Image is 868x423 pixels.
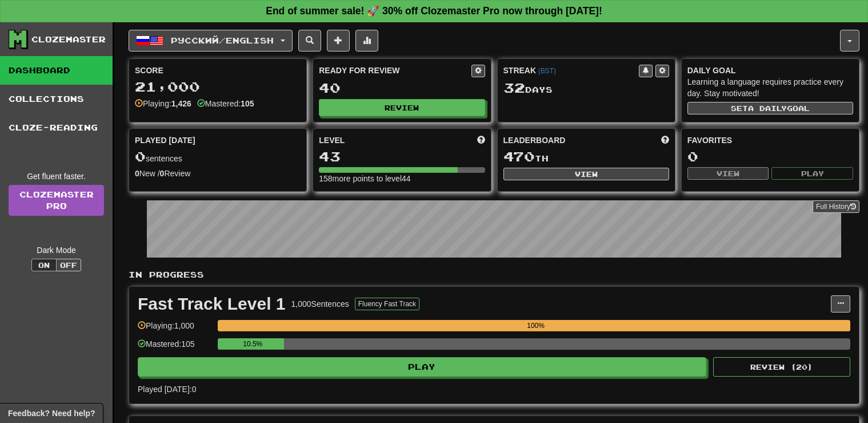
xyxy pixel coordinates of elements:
div: Dark Mode [9,244,104,256]
div: Day s [503,81,669,96]
button: Fluency Fast Track [355,298,419,310]
div: Learning a language requires practice every day. Stay motivated! [687,76,853,99]
div: 1,000 Sentences [291,298,349,310]
span: 470 [503,148,535,164]
div: Fast Track Level 1 [138,295,286,313]
div: sentences [135,149,301,164]
span: 0 [135,148,146,164]
button: More stats [355,30,378,52]
strong: 0 [135,169,139,178]
button: View [687,167,769,180]
span: 32 [503,80,525,96]
div: th [503,149,669,164]
strong: 105 [241,99,254,108]
strong: 1,426 [171,99,191,108]
button: Search sentences [298,30,321,52]
button: Play [771,167,853,180]
div: Get fluent faster. [9,171,104,182]
span: This week in points, UTC [661,135,669,146]
button: Review (20) [713,357,850,377]
div: Playing: [135,98,191,109]
span: a daily [748,104,787,112]
div: 10.5% [221,338,284,350]
span: Played [DATE]: 0 [138,385,196,394]
div: Streak [503,65,639,76]
span: Level [319,135,345,146]
div: Score [135,65,301,76]
span: Score more points to level up [477,135,485,146]
strong: 0 [160,169,165,178]
strong: End of summer sale! 🚀 30% off Clozemaster Pro now through [DATE]! [266,5,602,17]
div: 21,000 [135,80,301,94]
div: Playing: 1,000 [138,320,212,339]
button: Seta dailygoal [687,102,853,114]
span: Русский / English [171,35,274,45]
button: Play [138,357,706,377]
button: View [503,168,669,180]
a: ClozemasterPro [9,185,104,216]
div: Mastered: [197,98,254,109]
div: Daily Goal [687,65,853,76]
div: Ready for Review [319,65,471,76]
button: Full History [813,200,859,213]
div: Mastered: 105 [138,338,212,357]
div: 158 more points to level 44 [319,173,485,184]
span: Played [DATE] [135,135,195,146]
div: New / Review [135,168,301,179]
p: In Progress [129,269,859,280]
button: Add sentence to collection [327,30,350,52]
button: On [31,259,57,271]
a: (BST) [538,67,556,75]
div: Favorites [687,135,853,146]
div: Clozemaster [31,34,106,45]
div: 43 [319,149,485,164]
span: Leaderboard [503,135,566,146]
span: Open feedback widget [8,408,95,419]
button: Русский/English [129,30,293,52]
button: Review [319,99,485,116]
div: 40 [319,81,485,95]
div: 0 [687,149,853,164]
button: Off [56,259,81,271]
div: 100% [221,320,850,331]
